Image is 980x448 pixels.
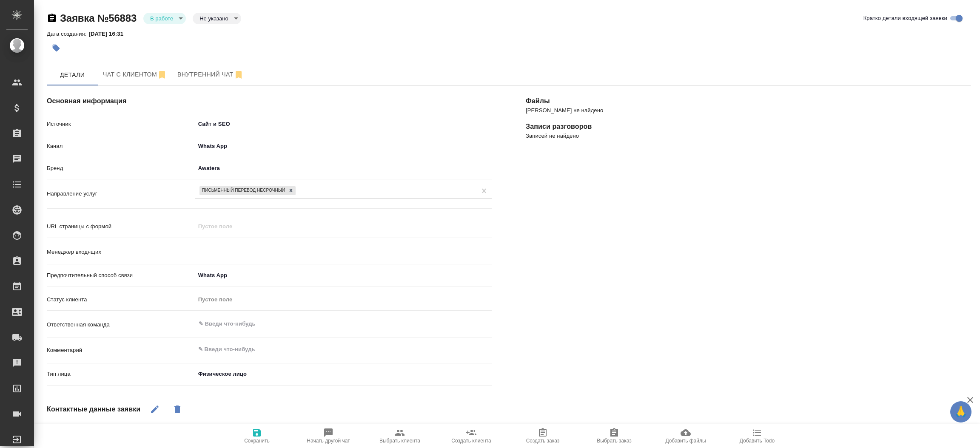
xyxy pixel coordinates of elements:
[863,14,947,23] span: Кратко детали входящей заявки
[198,295,481,304] div: Пустое поле
[487,323,489,325] button: Open
[197,15,231,22] button: Не указано
[950,401,971,422] button: 🙏
[597,438,631,444] span: Выбрать заказ
[47,190,195,198] p: Направление услуг
[487,250,489,252] button: Open
[379,438,420,444] span: Выбрать клиента
[47,404,140,414] h4: Контактные данные заявки
[47,96,492,106] h4: Основная информация
[47,248,195,256] p: Менеджер входящих
[526,122,971,132] h4: Записи разговоров
[60,12,137,24] a: Заявка №56883
[195,161,492,176] div: Awatera
[650,424,721,448] button: Добавить файлы
[167,399,188,420] button: Удалить
[507,424,578,448] button: Создать заказ
[177,69,244,80] span: Внутренний чат
[157,70,167,80] svg: Отписаться
[47,142,195,150] p: Канал
[244,438,270,444] span: Сохранить
[143,13,186,24] div: В работе
[145,399,165,420] button: Редактировать
[526,132,971,140] p: Записей не найдено
[47,271,195,280] p: Предпочтительный способ связи
[47,295,195,304] p: Статус клиента
[47,39,66,57] button: Добавить тэг
[307,438,350,444] span: Начать другой чат
[47,31,88,37] p: Дата создания:
[195,220,492,233] input: Пустое поле
[195,117,492,131] div: Сайт и SEO
[193,13,241,24] div: В работе
[47,370,195,378] p: Тип лица
[199,186,287,195] div: Письменный перевод несрочный
[195,292,492,307] div: Пустое поле
[526,106,971,115] p: [PERSON_NAME] не найдено
[47,13,57,23] button: Скопировать ссылку
[234,70,244,80] svg: Отписаться
[526,438,560,444] span: Создать заказ
[578,424,650,448] button: Выбрать заказ
[195,367,393,381] div: Физическое лицо
[740,438,775,444] span: Добавить Todo
[195,268,492,283] div: Whats App
[98,64,172,85] button: 79032194732 (Victoria) - (undefined)
[293,424,364,448] button: Начать другой чат
[47,164,195,173] p: Бренд
[148,15,176,22] button: В работе
[221,424,293,448] button: Сохранить
[665,438,706,444] span: Добавить файлы
[436,424,507,448] button: Создать клиента
[195,139,492,153] div: Whats App
[198,319,461,329] input: ✎ Введи что-нибудь
[364,424,436,448] button: Выбрать клиента
[47,222,195,231] p: URL страницы с формой
[721,424,793,448] button: Добавить Todo
[103,69,167,80] span: Чат с клиентом
[47,320,195,329] p: Ответственная команда
[954,403,968,421] span: 🙏
[526,96,971,106] h4: Файлы
[47,120,195,128] p: Источник
[451,438,491,444] span: Создать клиента
[52,70,93,80] span: Детали
[88,31,130,37] p: [DATE] 16:31
[47,346,195,354] p: Комментарий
